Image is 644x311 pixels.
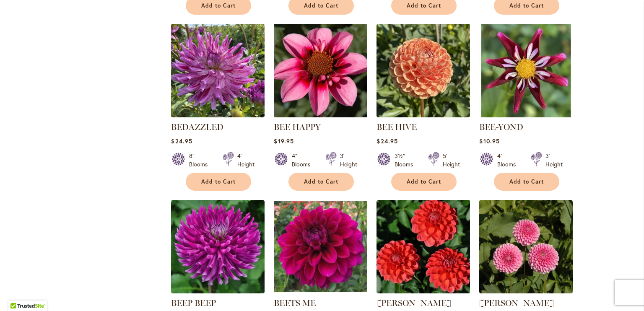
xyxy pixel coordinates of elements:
a: BEE HAPPY [274,122,321,132]
img: BEETS ME [274,200,367,293]
span: Add to Cart [304,2,338,9]
img: BENJAMIN MATTHEW [377,200,470,293]
button: Add to Cart [391,173,457,191]
img: BEE-YOND [479,24,573,117]
a: BEE-YOND [479,122,523,132]
img: BEE HAPPY [274,24,367,117]
img: BEEP BEEP [171,200,265,293]
a: BEE HIVE [377,122,417,132]
div: 3' Height [545,152,563,168]
div: 5' Height [443,152,460,168]
a: Bedazzled [171,111,265,119]
a: BETTY ANNE [479,287,573,295]
a: BENJAMIN MATTHEW [377,287,470,295]
a: BEE HIVE [377,111,470,119]
a: [PERSON_NAME] [377,298,451,308]
span: $19.95 [274,137,293,145]
div: 3' Height [340,152,357,168]
span: Add to Cart [201,2,236,9]
span: Add to Cart [201,178,236,185]
div: 3½" Blooms [395,152,418,168]
div: 4' Height [237,152,254,168]
img: Bedazzled [171,24,265,117]
span: Add to Cart [407,178,441,185]
span: Add to Cart [509,2,544,9]
a: BEETS ME [274,298,316,308]
div: 4" Blooms [497,152,521,168]
a: BEETS ME [274,287,367,295]
img: BEE HIVE [377,24,470,117]
img: BETTY ANNE [479,200,573,293]
button: Add to Cart [288,173,354,191]
a: BEDAZZLED [171,122,223,132]
span: Add to Cart [304,178,338,185]
a: BEE HAPPY [274,111,367,119]
div: 8" Blooms [189,152,213,168]
iframe: Launch Accessibility Center [6,281,30,305]
span: $24.95 [377,137,397,145]
span: $10.95 [479,137,499,145]
span: Add to Cart [407,2,441,9]
span: $24.95 [171,137,192,145]
div: 4" Blooms [292,152,315,168]
button: Add to Cart [494,173,559,191]
a: BEEP BEEP [171,298,216,308]
button: Add to Cart [186,173,251,191]
a: BEE-YOND [479,111,573,119]
a: BEEP BEEP [171,287,265,295]
span: Add to Cart [509,178,544,185]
